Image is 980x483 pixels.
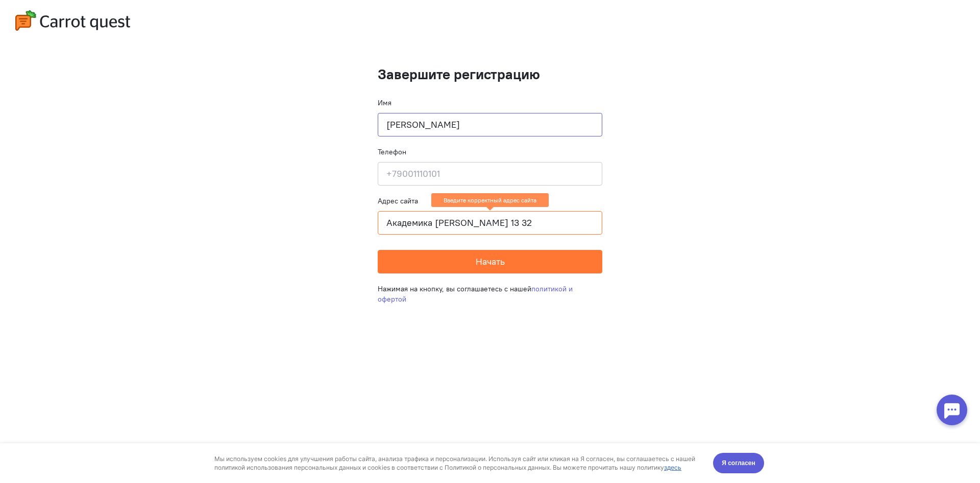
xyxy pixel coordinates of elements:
[378,196,418,206] label: Адрес сайта
[214,11,701,29] div: Мы используем cookies для улучшения работы сайта, анализа трафика и персонализации. Используя сай...
[378,66,602,82] h1: Завершите регистрацию
[713,10,764,30] button: Я согласен
[378,113,602,136] input: Ваше имя
[378,284,573,304] a: политикой и офертой
[378,273,602,314] div: Нажимая на кнопку, вы соглашаетесь с нашей
[664,20,681,28] a: здесь
[378,162,602,186] input: +79001110101
[722,15,755,25] span: Я согласен
[378,211,602,235] input: www.mywebsite.com
[378,147,406,157] label: Телефон
[15,10,130,31] img: carrot-quest-logo.svg
[378,250,602,273] button: Начать
[476,256,505,267] span: Начать
[378,98,391,108] label: Имя
[431,193,549,207] ng-message: Введите корректный адрес сайта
